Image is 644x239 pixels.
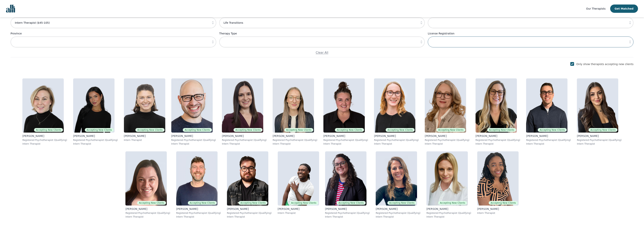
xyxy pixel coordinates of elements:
[526,78,567,133] img: Ethan_Braun
[224,148,275,221] a: Freddie_GiovaneAccepting New Clients[PERSON_NAME]Registered Psychotherapist (Qualifying)Intern Th...
[325,215,370,218] p: Intern Therapist
[73,142,118,145] p: Intern Therapist
[387,201,416,205] span: Accepting New Clients
[477,207,519,211] p: [PERSON_NAME]
[219,31,425,36] label: Therapy Type
[176,151,218,206] img: Ryan_Davis
[273,139,317,142] p: Registered Psychotherapist (Qualifying)
[176,215,221,218] p: Intern Therapist
[476,78,517,133] img: Amina_Purac
[6,5,15,13] img: alli logo
[11,31,216,36] label: Province
[34,128,63,132] span: Accepting New Clients
[374,78,415,133] img: Angela_Walstedt
[473,75,523,148] a: Amina_PuracAccepting New Clients[PERSON_NAME]Registered Psychotherapist (Qualifying)Intern Therapist
[425,139,470,142] p: Registered Psychotherapist (Qualifying)
[325,212,370,215] p: Registered Psychotherapist (Qualifying)
[85,128,114,132] span: Accepting New Clients
[425,78,466,133] img: Siobhan_Chandler
[577,139,622,142] p: Registered Psychotherapist (Qualifying)
[335,128,364,132] span: Accepting New Clients
[222,142,267,145] p: Intern Therapist
[577,142,622,145] p: Intern Therapist
[337,201,366,205] span: Accepting New Clients
[176,212,221,215] p: Registered Psychotherapist (Qualifying)
[73,78,115,133] img: Alyssa_Tweedie
[374,142,419,145] p: Intern Therapist
[423,148,474,221] a: Megan_RidoutAccepting New Clients[PERSON_NAME]Registered Psychotherapist (Qualifying)Intern Thera...
[586,7,605,10] span: Our Therapists
[22,142,67,145] p: Intern Therapist
[476,134,520,138] p: [PERSON_NAME]
[124,139,165,142] p: Intern Therapist
[222,78,263,133] img: Lorena_Krasnai Caprar
[22,78,64,133] img: Jocelyn_Crawford
[278,212,319,215] p: Intern Therapist
[227,207,272,211] p: [PERSON_NAME]
[278,151,319,206] img: Anthony_Kusi
[125,207,170,211] p: [PERSON_NAME]
[574,75,625,148] a: Rojean_TasbihdoustAccepting New Clients[PERSON_NAME]Registered Psychotherapist (Qualifying)Intern...
[234,128,262,132] span: Accepting New Clients
[320,75,371,148] a: Janelle_RushtonAccepting New Clients[PERSON_NAME]Registered Psychotherapist (Qualifying)Intern Th...
[487,128,516,132] span: Accepting New Clients
[577,134,622,138] p: [PERSON_NAME]
[610,5,638,13] button: Get Matched
[73,134,118,138] p: [PERSON_NAME]
[284,128,313,132] span: Accepting New Clients
[322,148,373,221] a: Cayley_HansonAccepting New Clients[PERSON_NAME]Registered Psychotherapist (Qualifying)Intern Ther...
[125,212,170,215] p: Registered Psychotherapist (Qualifying)
[227,151,268,206] img: Freddie_Giovane
[422,75,473,148] a: Siobhan_ChandlerAccepting New Clients[PERSON_NAME]Registered Psychotherapist (Qualifying)Intern T...
[425,134,470,138] p: [PERSON_NAME]
[376,207,420,211] p: [PERSON_NAME]
[438,201,467,205] span: Accepting New Clients
[426,215,471,218] p: Intern Therapist
[124,78,165,133] img: Abby_Tait
[374,134,419,138] p: [PERSON_NAME]
[323,142,368,145] p: Intern Therapist
[273,142,317,145] p: Intern Therapist
[135,128,164,132] span: Accepting New Clients
[137,201,166,205] span: Accepting New Clients
[373,148,423,221] a: Rachel_BickleyAccepting New Clients[PERSON_NAME]Registered Psychotherapist (Qualifying)Intern The...
[273,78,314,133] img: Holly_Gunn
[171,134,216,138] p: [PERSON_NAME]
[426,212,471,215] p: Registered Psychotherapist (Qualifying)
[227,215,272,218] p: Intern Therapist
[526,139,571,142] p: Registered Psychotherapist (Qualifying)
[124,134,165,138] p: [PERSON_NAME]
[289,201,318,205] span: Accepting New Clients
[577,78,618,133] img: Rojean_Tasbihdoust
[176,207,221,211] p: [PERSON_NAME]
[477,151,519,206] img: Faith_Daniels
[270,75,320,148] a: Holly_GunnAccepting New Clients[PERSON_NAME]Registered Psychotherapist (Qualifying)Intern Therapist
[125,151,167,206] img: Jennifer_Weber
[323,139,368,142] p: Registered Psychotherapist (Qualifying)
[222,134,267,138] p: [PERSON_NAME]
[376,215,420,218] p: Intern Therapist
[426,207,471,211] p: [PERSON_NAME]
[73,139,118,142] p: Registered Psychotherapist (Qualifying)
[125,215,170,218] p: Intern Therapist
[426,151,468,206] img: Megan_Ridout
[222,139,267,142] p: Registered Psychotherapist (Qualifying)
[70,75,121,148] a: Alyssa_TweedieAccepting New Clients[PERSON_NAME]Registered Psychotherapist (Qualifying)Intern The...
[11,50,633,55] p: Clear All
[171,139,216,142] p: Registered Psychotherapist (Qualifying)
[589,128,617,132] span: Accepting New Clients
[476,142,520,145] p: Intern Therapist
[323,78,365,133] img: Janelle_Rushton
[168,75,219,148] a: Mendy_BiskAccepting New Clients[PERSON_NAME]Registered Psychotherapist (Qualifying)Intern Therapist
[278,207,319,211] p: [PERSON_NAME]
[476,139,520,142] p: Registered Psychotherapist (Qualifying)
[526,142,571,145] p: Intern Therapist
[275,148,322,221] a: Anthony_KusiAccepting New Clients[PERSON_NAME]Intern Therapist
[474,148,522,221] a: Faith_DanielsAccepting New Clients[PERSON_NAME]Intern Therapist
[477,212,519,215] p: Intern Therapist
[171,78,213,133] img: Mendy_Bisk
[523,75,574,148] a: Ethan_BraunAccepting New Clients[PERSON_NAME]Registered Psychotherapist (Qualifying)Intern Therapist
[122,148,173,221] a: Jennifer_WeberAccepting New Clients[PERSON_NAME]Registered Psychotherapist (Qualifying)Intern The...
[576,63,633,66] label: Only show therapists accepting new clients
